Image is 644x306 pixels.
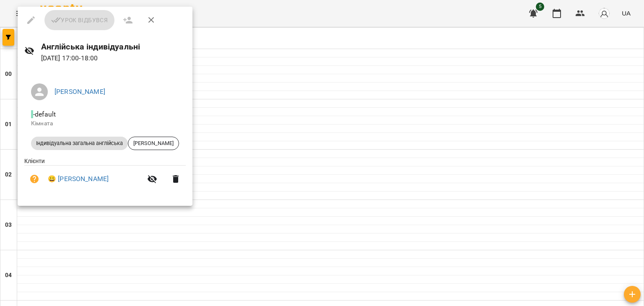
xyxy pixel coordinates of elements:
[24,169,44,189] button: Візит ще не сплачено. Додати оплату?
[128,140,179,147] span: [PERSON_NAME]
[31,140,128,147] span: Індивідуальна загальна англійська
[41,40,186,53] h6: Англійська індивідуальні
[41,53,186,63] p: [DATE] 17:00 - 18:00
[55,88,105,96] a: [PERSON_NAME]
[48,174,109,184] a: 😀 [PERSON_NAME]
[24,157,186,196] ul: Клієнти
[31,110,57,118] span: - default
[128,137,179,150] div: [PERSON_NAME]
[31,119,179,128] p: Кімната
